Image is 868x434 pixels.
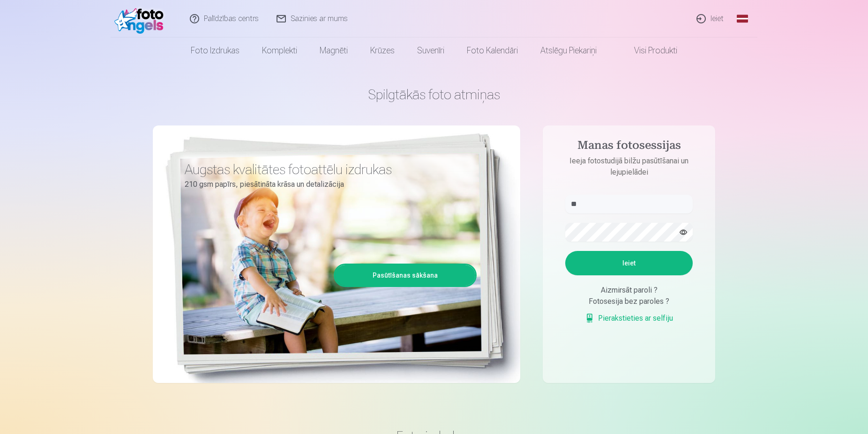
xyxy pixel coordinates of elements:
[608,37,688,64] a: Visi produkti
[565,285,693,296] div: Aizmirsāt paroli ?
[251,37,308,64] a: Komplekti
[335,265,475,286] a: Pasūtīšanas sākšana
[185,161,470,178] h3: Augstas kvalitātes fotoattēlu izdrukas
[556,155,702,178] p: Ieeja fotostudijā bilžu pasūtīšanai un lejupielādei
[406,37,456,64] a: Suvenīri
[114,4,168,34] img: /fa1
[308,37,359,64] a: Magnēti
[180,37,251,64] a: Foto izdrukas
[585,313,673,324] a: Pierakstieties ar selfiju
[556,139,702,155] h4: Manas fotosessijas
[565,251,693,275] button: Ieiet
[565,296,693,307] div: Fotosesija bez paroles ?
[529,37,608,64] a: Atslēgu piekariņi
[456,37,529,64] a: Foto kalendāri
[359,37,406,64] a: Krūzes
[185,178,470,191] p: 210 gsm papīrs, piesātināta krāsa un detalizācija
[153,86,715,103] h1: Spilgtākās foto atmiņas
